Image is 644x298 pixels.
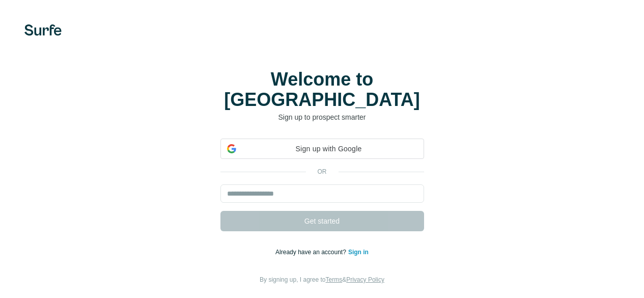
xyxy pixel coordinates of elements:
[240,144,417,154] span: Sign up with Google
[348,249,369,256] a: Sign in
[220,139,424,159] div: Sign up with Google
[220,112,424,122] p: Sign up to prospect smarter
[220,69,424,110] h1: Welcome to [GEOGRAPHIC_DATA]
[275,249,348,256] span: Already have an account?
[260,276,384,283] span: By signing up, I agree to &
[306,167,339,176] p: or
[24,24,62,36] img: Surfe's logo
[346,276,384,283] a: Privacy Policy
[326,276,343,283] a: Terms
